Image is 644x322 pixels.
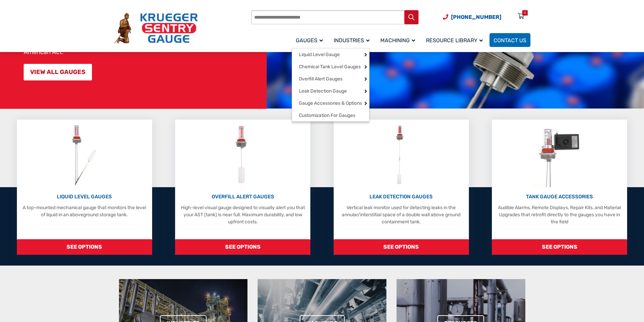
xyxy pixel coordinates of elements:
[17,239,152,255] span: SEE OPTIONS
[24,15,263,55] p: At Krueger Sentry Gauge, for over 75 years we have manufactured over three million liquid-level g...
[296,37,323,44] span: Gauges
[292,32,330,48] a: Gauges
[292,85,369,97] a: Leak Detection Gauge
[178,204,307,225] p: High-level visual gauge designed to visually alert you that your AST (tank) is near full. Maximum...
[337,193,466,201] p: LEAK DETECTION GAUGES
[334,120,469,255] a: Leak Detection Gauges LEAK DETECTION GAUGES Vertical leak monitor used for detecting leaks in the...
[490,33,530,47] a: Contact Us
[334,37,369,44] span: Industries
[334,239,469,255] span: SEE OPTIONS
[292,73,369,85] a: Overfill Alert Gauges
[299,52,340,58] span: Liquid Level Gauge
[492,239,627,255] span: SEE OPTIONS
[299,88,347,94] span: Leak Detection Gauge
[422,32,490,48] a: Resource Library
[20,204,149,218] p: A top-mounted mechanical gauge that monitors the level of liquid in an aboveground storage tank.
[299,113,355,119] span: Customization For Gauges
[178,193,307,201] p: OVERFILL ALERT GAUGES
[330,32,376,48] a: Industries
[292,97,369,109] a: Gauge Accessories & Options
[495,193,624,201] p: TANK GAUGE ACCESSORIES
[175,239,310,255] span: SEE OPTIONS
[532,123,587,187] img: Tank Gauge Accessories
[299,100,362,106] span: Gauge Accessories & Options
[228,123,258,187] img: Overfill Alert Gauges
[299,76,342,82] span: Overfill Alert Gauges
[66,123,102,187] img: Liquid Level Gauges
[292,48,369,60] a: Liquid Level Gauge
[380,37,415,44] span: Machining
[492,120,627,255] a: Tank Gauge Accessories TANK GAUGE ACCESSORIES Audible Alarms, Remote Displays, Repair Kits, and M...
[376,32,422,48] a: Machining
[299,64,361,70] span: Chemical Tank Level Gauges
[337,204,466,225] p: Vertical leak monitor used for detecting leaks in the annular/interstitial space of a double wall...
[175,120,310,255] a: Overfill Alert Gauges OVERFILL ALERT GAUGES High-level visual gauge designed to visually alert yo...
[451,14,501,20] span: [PHONE_NUMBER]
[292,109,369,121] a: Customization For Gauges
[524,10,526,16] div: 0
[388,123,414,187] img: Leak Detection Gauges
[443,13,501,21] a: Phone Number (920) 434-8860
[114,13,198,44] img: Krueger Sentry Gauge
[20,193,149,201] p: LIQUID LEVEL GAUGES
[24,64,92,80] a: VIEW ALL GAUGES
[426,37,483,44] span: Resource Library
[17,120,152,255] a: Liquid Level Gauges LIQUID LEVEL GAUGES A top-mounted mechanical gauge that monitors the level of...
[495,204,624,225] p: Audible Alarms, Remote Displays, Repair Kits, and Material Upgrades that retrofit directly to the...
[292,60,369,73] a: Chemical Tank Level Gauges
[494,37,526,44] span: Contact Us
